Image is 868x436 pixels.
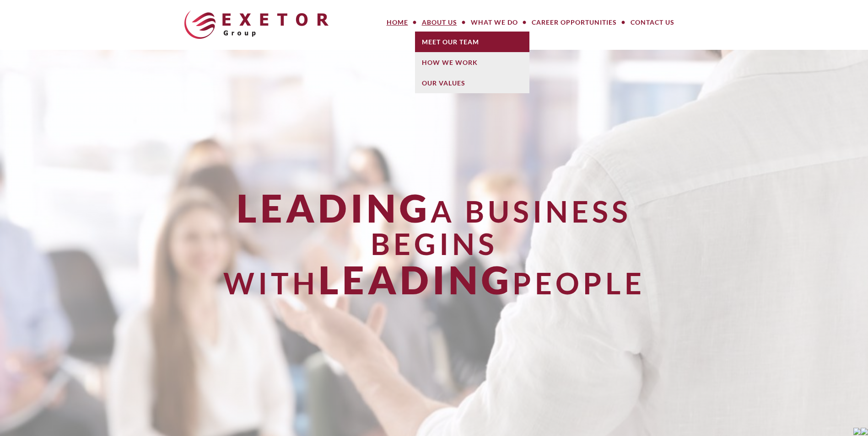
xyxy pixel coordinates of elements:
[415,52,529,73] a: How We Work
[525,13,624,32] a: Career Opportunities
[318,256,512,303] span: Leading
[183,187,685,301] div: a Business Begins With People
[853,428,861,435] img: LexisNexis-white.svg
[415,73,529,93] a: Our Values
[861,428,868,435] img: up-arrow-white.png
[415,32,529,52] a: Meet Our Team
[237,185,431,231] span: Leading
[415,13,464,32] a: About Us
[464,13,525,32] a: What We Do
[624,13,681,32] a: Contact Us
[184,11,329,39] img: The Exetor Group
[380,13,415,32] a: Home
